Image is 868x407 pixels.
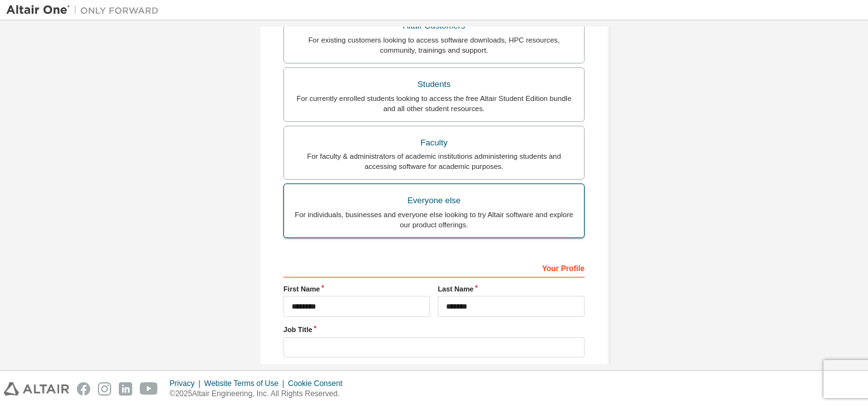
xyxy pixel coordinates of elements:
div: Privacy [170,378,204,389]
div: For faculty & administrators of academic institutions administering students and accessing softwa... [292,151,576,171]
p: © 2025 Altair Engineering, Inc. All Rights Reserved. [170,389,350,399]
label: Last Name [438,284,585,294]
div: For currently enrolled students looking to access the free Altair Student Edition bundle and all ... [292,93,576,114]
div: Everyone else [292,192,576,210]
img: youtube.svg [140,382,158,396]
div: For existing customers looking to access software downloads, HPC resources, community, trainings ... [292,35,576,55]
img: altair_logo.svg [4,382,69,396]
div: Faculty [292,134,576,152]
div: Your Profile [283,257,585,277]
img: instagram.svg [98,382,111,396]
label: First Name [283,284,430,294]
img: facebook.svg [77,382,90,396]
div: For individuals, businesses and everyone else looking to try Altair software and explore our prod... [292,210,576,230]
div: Website Terms of Use [204,378,288,389]
label: Job Title [283,324,585,335]
img: linkedin.svg [119,382,132,396]
img: Altair One [6,4,165,17]
div: Students [292,76,576,93]
div: Cookie Consent [288,378,349,389]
